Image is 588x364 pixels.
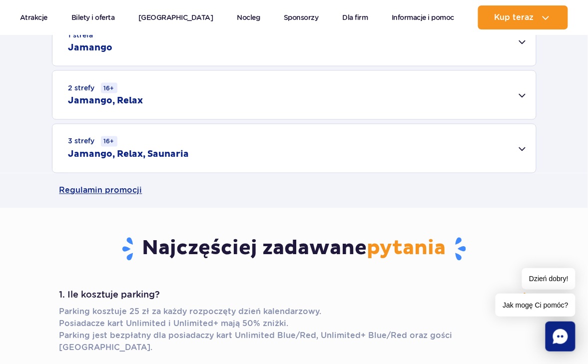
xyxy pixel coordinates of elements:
a: Dla firm [342,5,368,29]
p: Parking kosztuje 25 zł za każdy rozpoczęty dzień kalendarzowy. Posiadacze kart Unlimited i Unlimi... [59,306,529,354]
button: Kup teraz [478,5,568,29]
small: 1 strefa [68,30,93,40]
small: 3 strefy [68,136,117,147]
div: Chat [546,322,576,352]
a: Informacje i pomoc [392,5,454,29]
h2: Jamango, Relax, Saunaria [68,149,189,161]
a: Nocleg [237,5,260,29]
button: 1. Ile kosztuje parking? [59,284,529,306]
small: 16+ [101,136,117,147]
span: pytania [367,236,446,261]
a: Regulamin promocji [59,173,529,208]
a: Bilety i oferta [71,5,115,29]
small: 16+ [101,83,117,93]
h2: Jamango [68,42,113,54]
a: Sponsorzy [284,5,319,29]
h2: Jamango, Relax [68,95,143,107]
span: Dzień dobry! [522,268,576,290]
h3: Najczęściej zadawane [59,236,529,262]
small: 2 strefy [68,83,117,93]
a: Atrakcje [20,5,47,29]
span: Jak mogę Ci pomóc? [496,294,576,317]
a: [GEOGRAPHIC_DATA] [138,5,213,29]
span: Kup teraz [494,13,534,22]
